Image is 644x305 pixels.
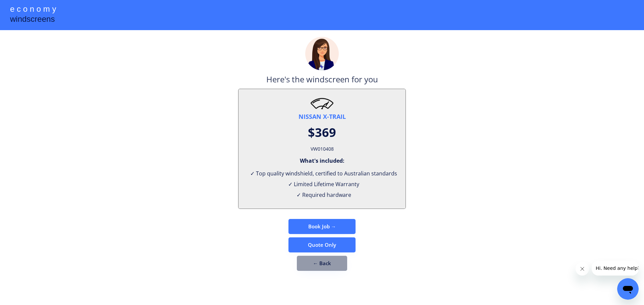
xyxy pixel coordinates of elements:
[576,262,589,276] iframe: Close message
[311,144,334,154] div: VW010408
[266,74,378,89] div: Here's the windscreen for you
[247,168,397,200] div: ✓ Top quality windshield, certified to Australian standards ✓ Limited Lifetime Warranty ✓ Require...
[305,37,339,70] img: madeline.png
[308,124,336,141] div: $369
[617,278,639,300] iframe: Button to launch messaging window
[288,219,356,234] button: Book Job →
[297,256,347,271] button: ← Back
[10,13,55,26] div: windscreens
[288,237,356,252] button: Quote Only
[10,3,56,16] div: e c o n o m y
[4,5,48,10] span: Hi. Need any help?
[592,261,639,276] iframe: Message from company
[299,112,346,121] div: NISSAN X-TRAIL
[300,157,344,164] div: What's included:
[310,97,334,109] img: windscreen2.png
